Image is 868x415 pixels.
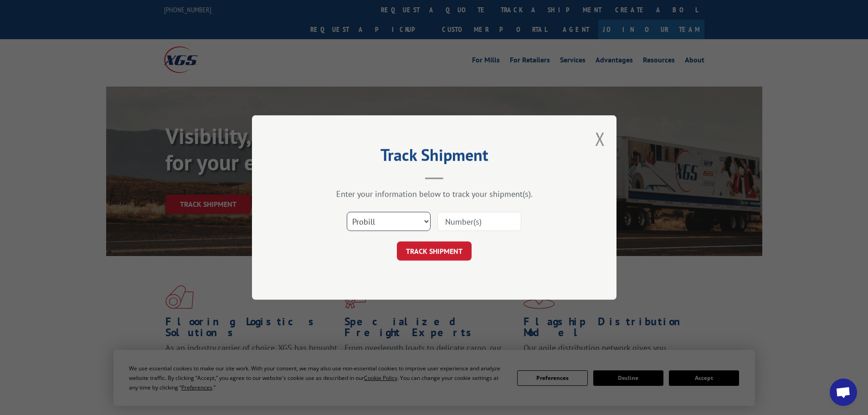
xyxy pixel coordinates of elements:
[298,149,571,166] h2: Track Shipment
[397,241,472,261] button: TRACK SHIPMENT
[830,379,857,406] div: Open chat
[298,189,571,199] div: Enter your information below to track your shipment(s).
[595,127,605,151] button: Close modal
[437,212,521,231] input: Number(s)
